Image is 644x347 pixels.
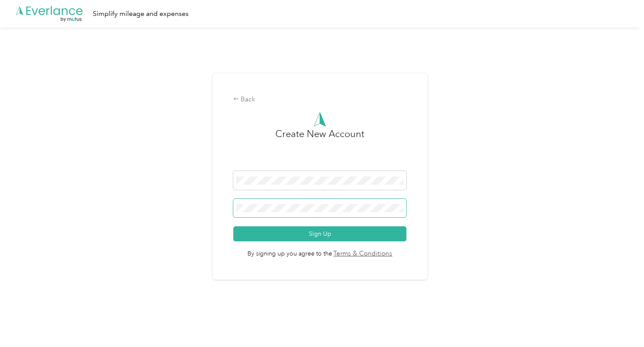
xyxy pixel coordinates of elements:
a: Terms & Conditions [332,249,393,259]
h3: Create New Account [275,127,364,171]
div: Back [233,94,406,105]
span: By signing up you agree to the [233,241,406,259]
div: Simplify mileage and expenses [93,9,189,19]
button: Sign Up [233,226,406,241]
